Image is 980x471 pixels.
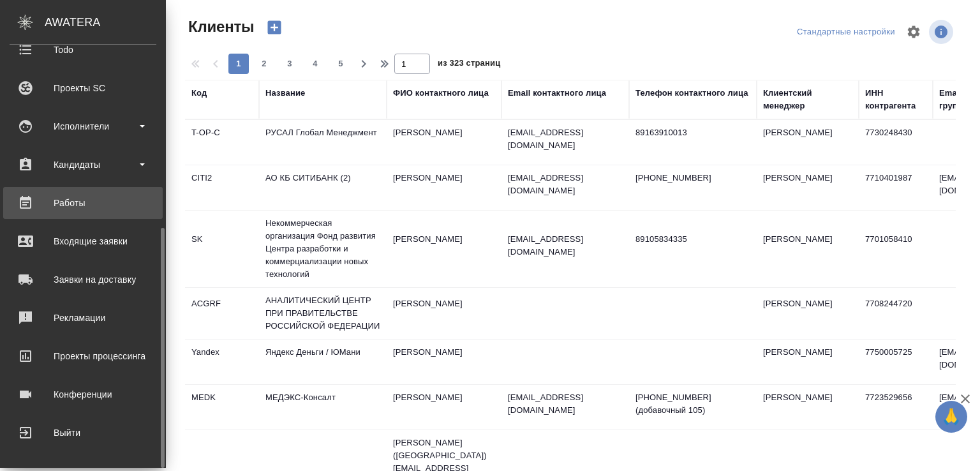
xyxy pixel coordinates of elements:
p: [PHONE_NUMBER] (добавочный 105) [635,391,750,417]
span: 2 [254,57,274,70]
div: Кандидаты [10,155,156,174]
td: Yandex [185,340,259,384]
p: [EMAIL_ADDRESS][DOMAIN_NAME] [508,233,623,258]
td: 7708244720 [859,291,933,336]
p: [EMAIL_ADDRESS][DOMAIN_NAME] [508,172,623,197]
a: Входящие заявки [3,225,163,257]
span: Настроить таблицу [898,17,929,47]
span: 🙏 [940,403,962,430]
p: [PHONE_NUMBER] [635,172,750,184]
div: Проекты процессинга [10,347,156,366]
button: 3 [279,54,300,74]
div: Телефон контактного лица [635,87,748,100]
div: Название [265,87,305,100]
td: 7701058410 [859,227,933,271]
button: Создать [259,17,290,38]
button: 🙏 [935,401,967,433]
div: Клиентский менеджер [763,87,852,112]
button: 2 [254,54,274,74]
div: Заявки на доставку [10,270,156,289]
div: Код [191,87,207,100]
span: Клиенты [185,17,254,37]
td: 7723529656 [859,385,933,430]
td: [PERSON_NAME] [757,291,859,336]
td: АО КБ СИТИБАНК (2) [259,165,387,210]
td: [PERSON_NAME] [387,120,501,165]
a: Работы [3,187,163,219]
td: [PERSON_NAME] [387,385,501,430]
td: Яндекс Деньги / ЮМани [259,340,387,384]
td: 7730248430 [859,120,933,165]
div: ФИО контактного лица [393,87,489,100]
p: 89163910013 [635,126,750,139]
td: [PERSON_NAME] [757,385,859,430]
div: Выйти [10,423,156,442]
span: Посмотреть информацию [929,20,956,44]
div: split button [794,22,898,42]
a: Проекты процессинга [3,340,163,372]
td: [PERSON_NAME] [387,227,501,271]
td: [PERSON_NAME] [387,340,501,384]
div: Конференции [10,385,156,404]
td: РУСАЛ Глобал Менеджмент [259,120,387,165]
span: 3 [279,57,300,70]
div: ИНН контрагента [865,87,926,112]
td: [PERSON_NAME] [757,340,859,384]
td: АНАЛИТИЧЕСКИЙ ЦЕНТР ПРИ ПРАВИТЕЛЬСТВЕ РОССИЙСКОЙ ФЕДЕРАЦИИ [259,288,387,339]
td: [PERSON_NAME] [757,165,859,210]
td: [PERSON_NAME] [757,120,859,165]
td: MEDK [185,385,259,430]
span: 4 [305,57,325,70]
div: Todo [10,40,156,59]
td: [PERSON_NAME] [757,227,859,271]
td: SK [185,227,259,271]
td: [PERSON_NAME] [387,291,501,336]
a: Todo [3,34,163,66]
td: ACGRF [185,291,259,336]
p: [EMAIL_ADDRESS][DOMAIN_NAME] [508,391,623,417]
td: Некоммерческая организация Фонд развития Центра разработки и коммерциализации новых технологий [259,211,387,287]
div: Проекты SC [10,78,156,98]
a: Конференции [3,378,163,410]
span: из 323 страниц [438,56,500,74]
td: [PERSON_NAME] [387,165,501,210]
div: Рекламации [10,308,156,327]
td: T-OP-C [185,120,259,165]
div: Email контактного лица [508,87,606,100]
p: 89105834335 [635,233,750,246]
div: AWATERA [45,10,166,35]
button: 5 [330,54,351,74]
a: Заявки на доставку [3,264,163,295]
td: 7750005725 [859,340,933,384]
a: Рекламации [3,302,163,334]
p: [EMAIL_ADDRESS][DOMAIN_NAME] [508,126,623,152]
a: Выйти [3,417,163,449]
div: Исполнители [10,117,156,136]
a: Проекты SC [3,72,163,104]
span: 5 [330,57,351,70]
td: МЕДЭКС-Консалт [259,385,387,430]
button: 4 [305,54,325,74]
div: Работы [10,193,156,213]
td: 7710401987 [859,165,933,210]
div: Входящие заявки [10,232,156,251]
td: CITI2 [185,165,259,210]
